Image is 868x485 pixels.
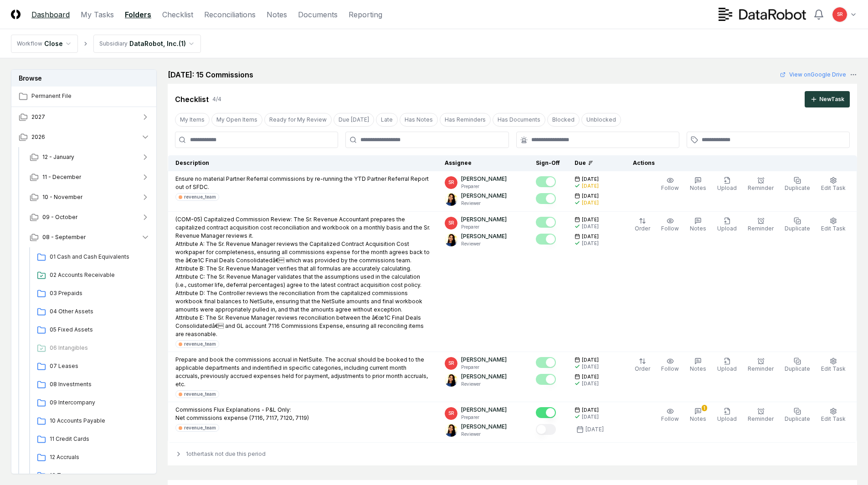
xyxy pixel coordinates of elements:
[582,363,599,370] div: [DATE]
[461,406,507,414] p: [PERSON_NAME]
[715,406,739,425] button: Upload
[821,365,846,372] span: Edit Task
[11,127,157,147] button: 2026
[582,223,599,230] div: [DATE]
[783,215,812,235] button: Duplicate
[376,113,398,127] button: Late
[536,193,556,204] button: Mark complete
[445,234,457,246] img: ACg8ocKO-3G6UtcSn9a5p2PdI879Oh_tobqT7vJnb_FmuK1XD8isku4=s96-c
[349,9,382,20] a: Reporting
[717,365,737,372] span: Upload
[448,179,454,186] span: SR
[819,215,847,235] button: Edit Task
[493,113,545,127] button: Has Documents
[688,406,708,425] button: 1Notes
[212,95,221,103] div: 4 / 4
[175,113,210,127] button: My Items
[582,240,599,247] div: [DATE]
[626,159,850,167] div: Actions
[50,417,146,425] span: 10 Accounts Payable
[50,344,146,352] span: 06 Intangibles
[717,415,737,422] span: Upload
[582,407,599,414] span: [DATE]
[162,9,193,20] a: Checklist
[536,374,556,385] button: Mark complete
[99,40,128,48] div: Subsidiary
[267,9,287,20] a: Notes
[204,9,256,20] a: Reconciliations
[184,341,216,347] div: revenue_team
[50,289,146,297] span: 03 Prepaids
[11,87,157,107] a: Permanent File
[633,356,652,375] button: Order
[50,326,146,334] span: 05 Fixed Assets
[536,424,556,435] button: Mark complete
[529,155,567,171] th: Sign-Off
[582,176,599,183] span: [DATE]
[837,11,843,18] span: SR
[50,471,146,480] span: 13 Taxes
[168,69,253,80] h2: [DATE]: 15 Commissions
[819,175,847,194] button: Edit Task
[11,10,21,19] img: Logo
[821,415,846,422] span: Edit Task
[445,374,457,387] img: ACg8ocKO-3G6UtcSn9a5p2PdI879Oh_tobqT7vJnb_FmuK1XD8isku4=s96-c
[659,175,681,194] button: Follow
[33,267,150,284] a: 02 Accounts Receivable
[661,225,679,232] span: Follow
[175,94,209,105] div: Checklist
[33,395,150,411] a: 09 Intercompany
[581,113,621,127] button: Unblocked
[785,225,810,232] span: Duplicate
[461,423,507,431] p: [PERSON_NAME]
[819,95,844,103] div: New Task
[445,424,457,437] img: ACg8ocKO-3G6UtcSn9a5p2PdI879Oh_tobqT7vJnb_FmuK1XD8isku4=s96-c
[31,113,45,121] span: 2027
[50,380,146,388] span: 08 Investments
[50,271,146,279] span: 02 Accounts Receivable
[547,113,580,127] button: Blocked
[11,70,156,87] h3: Browse
[461,232,507,240] p: [PERSON_NAME]
[175,175,430,191] p: Ensure no material Partner Referral commissions by re-running the YTD Partner Referral Report out...
[719,8,806,21] img: DataRobot logo
[746,406,776,425] button: Reminder
[536,407,556,418] button: Mark complete
[461,183,507,190] p: Preparer
[688,215,708,235] button: Notes
[582,216,599,223] span: [DATE]
[33,468,150,484] a: 13 Taxes
[33,449,150,466] a: 12 Accruals
[22,227,157,247] button: 08 - September
[586,425,604,434] div: [DATE]
[33,377,150,393] a: 08 Investments
[168,155,438,171] th: Description
[582,373,599,380] span: [DATE]
[688,175,708,194] button: Notes
[659,215,681,235] button: Follow
[400,113,438,127] button: Has Notes
[783,175,812,194] button: Duplicate
[33,431,150,448] a: 11 Credit Cards
[746,175,776,194] button: Reminder
[536,176,556,187] button: Mark complete
[33,249,150,265] a: 01 Cash and Cash Equivalents
[440,113,491,127] button: Has Reminders
[448,410,454,417] span: SR
[748,184,774,191] span: Reminder
[81,9,114,20] a: My Tasks
[175,215,430,338] p: (COM-05) Capitalized Commission Review: The Sr. Revenue Accountant prepares the capitalized contr...
[334,113,374,127] button: Due Today
[461,431,507,438] p: Reviewer
[11,35,201,53] nav: breadcrumb
[690,365,706,372] span: Notes
[50,435,146,443] span: 11 Credit Cards
[175,406,309,422] p: Commissions Flux Explanations - P&L Only: Net commissions expense (7116, 7117, 7120, 7119)
[31,9,70,20] a: Dashboard
[690,184,706,191] span: Notes
[50,453,146,461] span: 12 Accruals
[748,365,774,372] span: Reminder
[783,406,812,425] button: Duplicate
[821,225,846,232] span: Edit Task
[31,133,45,141] span: 2026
